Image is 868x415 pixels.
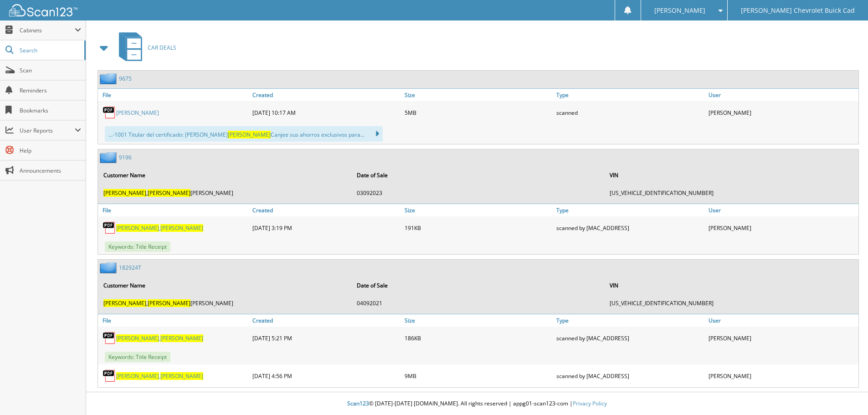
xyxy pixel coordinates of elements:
[250,367,402,385] div: [DATE] 4:56 PM
[20,46,80,54] span: Search
[99,166,351,184] th: Customer Name
[119,154,132,161] a: 9196
[116,334,203,342] a: [PERSON_NAME],[PERSON_NAME]
[228,131,271,138] span: [PERSON_NAME]
[160,334,203,342] span: [PERSON_NAME]
[352,166,605,184] th: Date of Sale
[160,224,203,232] span: [PERSON_NAME]
[105,241,170,252] span: Keywords: Title Receipt
[352,185,605,200] td: 03092023
[706,204,858,216] a: User
[148,189,190,197] span: [PERSON_NAME]
[119,75,132,82] a: 9675
[250,89,402,101] a: Created
[20,87,81,94] span: Reminders
[605,166,858,184] th: VIN
[554,89,706,101] a: Type
[105,352,170,362] span: Keywords: Title Receipt
[250,314,402,327] a: Created
[100,262,119,273] img: folder2.png
[554,204,706,216] a: Type
[103,299,146,307] span: [PERSON_NAME]
[654,8,705,13] span: [PERSON_NAME]
[99,296,351,311] td: , [PERSON_NAME]
[554,314,706,327] a: Type
[100,152,119,163] img: folder2.png
[402,89,555,101] a: Size
[116,372,159,380] span: [PERSON_NAME]
[98,204,250,216] a: File
[822,371,868,415] iframe: Chat Widget
[20,127,75,134] span: User Reports
[402,329,555,347] div: 186KB
[605,276,858,295] th: VIN
[402,314,555,327] a: Size
[706,89,858,101] a: User
[20,67,81,74] span: Scan
[160,372,203,380] span: [PERSON_NAME]
[116,334,159,342] span: [PERSON_NAME]
[605,296,858,311] td: [US_VEHICLE_IDENTIFICATION_NUMBER]
[98,89,250,101] a: File
[20,26,75,34] span: Cabinets
[99,276,351,295] th: Customer Name
[573,400,607,407] a: Privacy Policy
[250,329,402,347] div: [DATE] 5:21 PM
[148,44,176,51] span: CAR DEALS
[741,8,855,13] span: [PERSON_NAME] Chevrolet Buick Cad
[706,314,858,327] a: User
[9,4,77,16] img: scan123-logo-white.svg
[250,219,402,237] div: [DATE] 3:19 PM
[103,221,116,235] img: PDF.png
[116,224,159,232] span: [PERSON_NAME]
[20,107,81,114] span: Bookmarks
[347,400,369,407] span: Scan123
[105,126,383,142] div: ...-1001 Titular del certificado: [PERSON_NAME] Canjee sus ahorros exclusivos para...
[402,204,555,216] a: Size
[706,219,858,237] div: [PERSON_NAME]
[706,329,858,347] div: [PERSON_NAME]
[103,106,116,119] img: PDF.png
[103,331,116,345] img: PDF.png
[250,204,402,216] a: Created
[402,367,555,385] div: 9MB
[99,185,351,200] td: , [PERSON_NAME]
[119,264,141,272] a: 182924T
[86,393,868,415] div: © [DATE]-[DATE] [DOMAIN_NAME]. All rights reserved | appg01-scan123-com |
[116,372,203,380] a: [PERSON_NAME],[PERSON_NAME]
[554,367,706,385] div: scanned by [MAC_ADDRESS]
[20,147,81,154] span: Help
[352,276,605,295] th: Date of Sale
[103,369,116,383] img: PDF.png
[554,103,706,122] div: scanned
[706,103,858,122] div: [PERSON_NAME]
[706,367,858,385] div: [PERSON_NAME]
[402,103,555,122] div: 5MB
[554,329,706,347] div: scanned by [MAC_ADDRESS]
[605,185,858,200] td: [US_VEHICLE_IDENTIFICATION_NUMBER]
[402,219,555,237] div: 191KB
[250,103,402,122] div: [DATE] 10:17 AM
[554,219,706,237] div: scanned by [MAC_ADDRESS]
[98,314,250,327] a: File
[113,30,176,66] a: CAR DEALS
[103,189,146,197] span: [PERSON_NAME]
[116,224,203,232] a: [PERSON_NAME],[PERSON_NAME]
[116,109,159,117] a: [PERSON_NAME]
[352,296,605,311] td: 04092021
[148,299,190,307] span: [PERSON_NAME]
[100,73,119,84] img: folder2.png
[20,167,81,174] span: Announcements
